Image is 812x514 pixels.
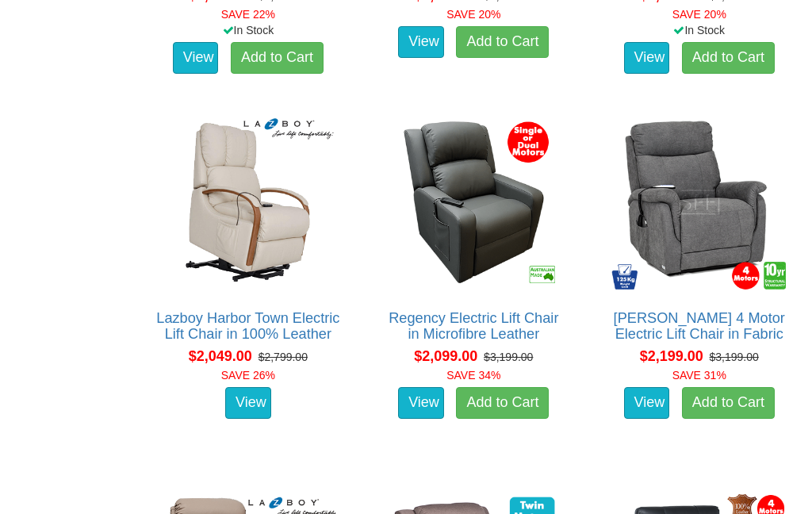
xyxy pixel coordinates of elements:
a: View [398,26,444,58]
font: SAVE 20% [446,8,500,21]
div: In Stock [144,22,352,38]
a: Add to Cart [456,26,549,58]
a: Add to Cart [682,42,775,74]
img: Regency Electric Lift Chair in Microfibre Leather [381,110,565,294]
font: SAVE 31% [672,369,726,382]
font: SAVE 20% [672,8,726,21]
a: [PERSON_NAME] 4 Motor Electric Lift Chair in Fabric [614,310,785,342]
a: View [225,387,271,419]
img: Lazboy Harbor Town Electric Lift Chair in 100% Leather [156,110,340,294]
font: SAVE 22% [221,8,275,21]
a: View [624,42,670,74]
del: $3,199.00 [484,351,533,363]
a: Add to Cart [231,42,324,74]
span: $2,199.00 [640,348,703,364]
a: Lazboy Harbor Town Electric Lift Chair in 100% Leather [156,310,339,342]
a: View [173,42,219,74]
span: $2,099.00 [414,348,477,364]
a: Add to Cart [682,387,775,419]
img: Dalton 4 Motor Electric Lift Chair in Fabric [607,110,791,294]
font: SAVE 34% [446,369,500,382]
a: View [624,387,670,419]
a: Regency Electric Lift Chair in Microfibre Leather [389,310,558,342]
del: $2,799.00 [259,351,308,363]
del: $3,199.00 [710,351,759,363]
a: Add to Cart [456,387,549,419]
font: SAVE 26% [221,369,275,382]
a: View [398,387,444,419]
span: $2,049.00 [189,348,252,364]
div: In Stock [596,22,803,38]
